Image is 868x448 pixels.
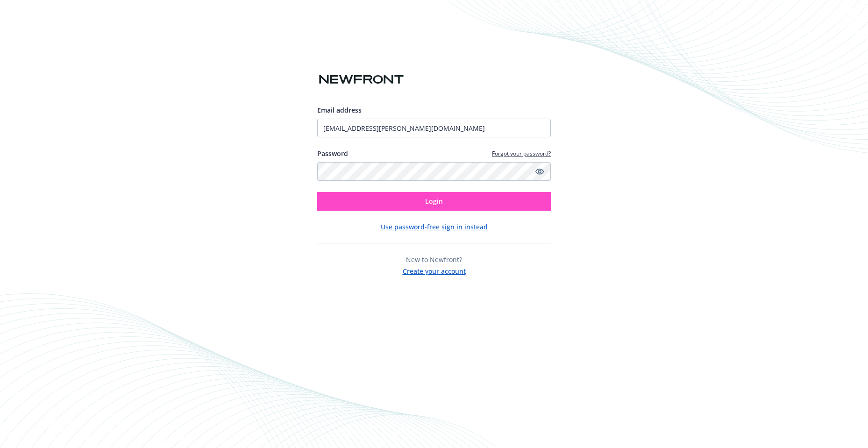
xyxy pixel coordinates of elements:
label: Password [317,149,348,158]
input: Enter your password [317,162,551,181]
a: Forgot your password? [492,149,551,157]
input: Enter your email [317,119,551,137]
span: Email address [317,106,362,114]
img: Newfront logo [317,71,406,88]
button: Create your account [403,264,466,276]
span: Login [425,197,443,206]
button: Login [317,192,551,211]
button: Use password-free sign in instead [381,222,488,232]
a: Show password [534,166,545,177]
span: New to Newfront? [406,255,462,264]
